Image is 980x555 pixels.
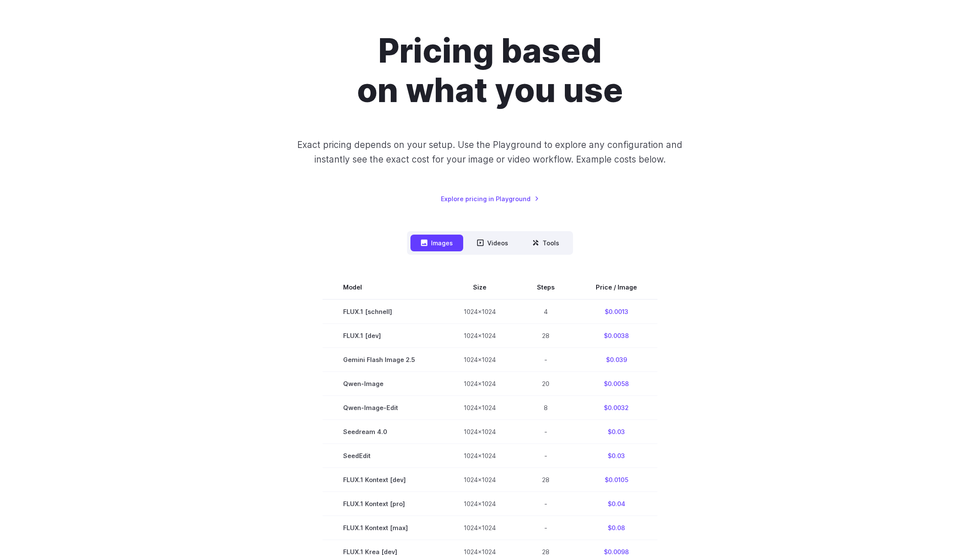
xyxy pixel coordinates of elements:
[443,468,516,492] td: 1024x1024
[516,444,575,468] td: -
[410,235,463,251] button: Images
[323,492,443,516] td: FLUX.1 Kontext [pro]
[467,235,519,251] button: Videos
[441,194,539,204] a: Explore pricing in Playground
[443,299,516,324] td: 1024x1024
[575,396,657,420] td: $0.0032
[443,516,516,540] td: 1024x1024
[575,516,657,540] td: $0.08
[516,420,575,444] td: -
[443,348,516,372] td: 1024x1024
[443,444,516,468] td: 1024x1024
[443,324,516,348] td: 1024x1024
[443,372,516,396] td: 1024x1024
[516,372,575,396] td: 20
[323,420,443,444] td: Seedream 4.0
[516,299,575,324] td: 4
[323,372,443,396] td: Qwen-Image
[575,372,657,396] td: $0.0058
[443,275,516,299] th: Size
[516,348,575,372] td: -
[323,396,443,420] td: Qwen-Image-Edit
[323,468,443,492] td: FLUX.1 Kontext [dev]
[516,516,575,540] td: -
[575,468,657,492] td: $0.0105
[443,396,516,420] td: 1024x1024
[575,420,657,444] td: $0.03
[575,444,657,468] td: $0.03
[575,275,657,299] th: Price / Image
[575,299,657,324] td: $0.0013
[516,396,575,420] td: 8
[516,492,575,516] td: -
[443,420,516,444] td: 1024x1024
[575,348,657,372] td: $0.039
[323,324,443,348] td: FLUX.1 [dev]
[575,324,657,348] td: $0.0038
[575,492,657,516] td: $0.04
[443,492,516,516] td: 1024x1024
[522,235,570,251] button: Tools
[323,299,443,324] td: FLUX.1 [schnell]
[516,275,575,299] th: Steps
[323,516,443,540] td: FLUX.1 Kontext [max]
[323,275,443,299] th: Model
[281,138,699,166] p: Exact pricing depends on your setup. Use the Playground to explore any configuration and instantl...
[251,31,729,110] h1: Pricing based on what you use
[516,468,575,492] td: 28
[516,324,575,348] td: 28
[343,355,422,365] span: Gemini Flash Image 2.5
[323,444,443,468] td: SeedEdit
